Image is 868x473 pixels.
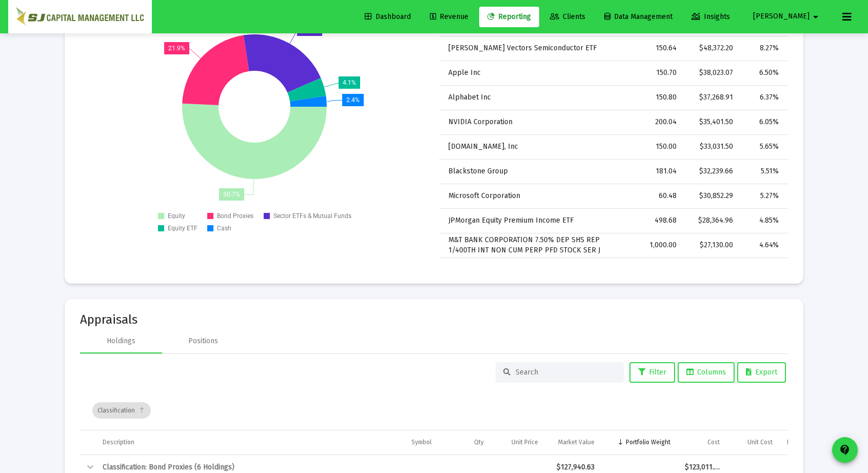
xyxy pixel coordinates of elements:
td: $38,023.07 [684,61,741,85]
a: Data Management [596,7,681,27]
text: 4.1% [343,79,356,86]
div: Market Value [558,438,595,446]
a: Clients [542,7,594,27]
div: 5.51% [747,166,779,176]
td: Column Qty [451,430,490,455]
td: $27,130.00 [684,233,741,258]
div: 6.37% [747,92,779,103]
mat-card-title: Appraisals [80,314,788,325]
span: Columns [686,368,726,377]
td: 150.80 [633,85,684,110]
td: M&T BANK CORPORATION 7.50% DEP SHS REP 1/400TH INT NON CUM PERP PFD STOCK SER J [439,233,633,258]
span: Revenue [430,12,468,21]
div: Data grid toolbar [92,391,781,430]
div: Positions [188,336,218,346]
div: Symbol [411,438,431,446]
td: 498.68 [633,208,684,233]
td: 200.04 [633,110,684,134]
td: $37,268.91 [684,85,741,110]
a: Dashboard [357,7,419,27]
text: Equity ETF [168,225,198,232]
button: Export [737,362,786,383]
td: 150.64 [633,36,684,61]
div: Unit Cost [747,438,773,446]
text: 50.7% [223,191,240,198]
a: Reporting [479,7,539,27]
text: 2.4% [346,96,360,104]
div: 5.27% [747,191,779,201]
div: Portfolio Weight [626,438,670,446]
span: Reporting [487,12,531,21]
text: Bond Proxies [217,212,253,220]
td: JPMorgan Equity Premium Income ETF [439,208,633,233]
button: [PERSON_NAME] [741,6,834,27]
div: $123,011.71 [685,462,720,472]
text: Equity [168,212,185,220]
tspan: Sector ETFs & Mutual Funds [273,212,351,220]
div: Description [103,438,134,446]
td: Column Description [95,430,404,455]
a: Insights [683,7,738,27]
div: 6.50% [747,68,779,78]
button: Filter [629,362,675,383]
a: Revenue [422,7,477,27]
div: Cost [707,438,720,446]
td: $30,852.29 [684,184,741,208]
input: Search [516,368,616,377]
text: Cash [217,225,231,232]
td: 150.70 [633,61,684,85]
td: Column Market Value [545,430,602,455]
span: Filter [638,368,666,377]
td: Column Unit Price [491,430,545,455]
td: Column Unit Cost [727,430,780,455]
div: 4.85% [747,215,779,226]
div: $127,940.63 [553,462,595,472]
div: 5.65% [747,142,779,152]
td: Column Portfolio Weight [602,430,678,455]
div: 8.27% [747,43,779,53]
td: Apple Inc [439,61,633,85]
div: Qty [474,438,484,446]
td: 150.00 [633,134,684,159]
text: 21.9% [168,45,185,52]
td: Column Cost [678,430,727,455]
div: 4.64% [747,240,779,250]
img: Dashboard [16,7,144,27]
div: Holdings [107,336,135,346]
td: $28,364.96 [684,208,741,233]
td: [PERSON_NAME] Vectors Semiconductor ETF [439,36,633,61]
span: Dashboard [365,12,411,21]
mat-icon: contact_support [839,444,851,456]
td: $35,401.50 [684,110,741,134]
button: Columns [678,362,735,383]
td: Alphabet Inc [439,85,633,110]
td: NVIDIA Corporation [439,110,633,134]
td: [DOMAIN_NAME], Inc [439,134,633,159]
span: Data Management [604,12,673,21]
td: Column Symbol [404,430,451,455]
td: Microsoft Corporation [439,184,633,208]
mat-icon: arrow_drop_down [810,7,822,27]
td: 1,000.00 [633,233,684,258]
td: $32,239.66 [684,159,741,184]
td: 60.48 [633,184,684,208]
div: 6.05% [747,117,779,127]
span: Insights [692,12,730,21]
div: Purchase Date [787,438,828,446]
div: Classification [92,402,151,419]
td: $33,031.50 [684,134,741,159]
span: Export [746,368,777,377]
span: Clients [550,12,585,21]
td: $48,372.20 [684,36,741,61]
td: Blackstone Group [439,159,633,184]
div: Unit Price [511,438,538,446]
td: Column Purchase Date [780,430,849,455]
td: 181.04 [633,159,684,184]
span: [PERSON_NAME] [753,12,810,21]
